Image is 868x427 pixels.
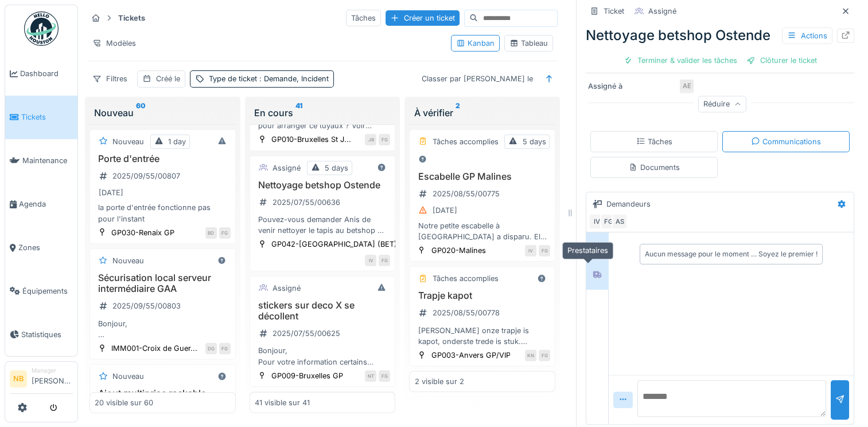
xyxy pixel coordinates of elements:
div: Nouveau [112,255,144,266]
div: GP030-Renaix GP [111,227,174,238]
div: Classer par [PERSON_NAME] le [417,70,538,87]
div: IV [525,245,536,256]
div: DG [205,343,217,354]
div: FG [539,245,550,256]
div: GP009-Bruxelles GP [271,370,343,381]
span: Tickets [21,112,73,122]
div: GP003-Anvers GP/VIP [431,350,510,361]
div: GP010-Bruxelles St J... [271,134,351,145]
h3: stickers sur deco X se décollent [255,300,391,322]
div: FG [219,343,231,354]
div: JB [365,134,376,145]
h3: Sécurisation local serveur intermédiaire GAA [95,272,231,294]
div: 2025/09/55/00807 [112,171,180,181]
div: [PERSON_NAME] onze trapje is kapot, onderste trede is stuk. Mogen wij a.u.b. een nieuwe trapje he... [414,325,550,347]
div: 5 days [522,136,546,147]
span: Maintenance [22,155,73,166]
span: Agenda [19,199,73,209]
h3: Porte d'entrée [95,153,231,164]
div: BD [205,227,217,239]
div: FG [600,214,616,230]
div: Type de ticket [209,73,329,84]
div: Nouveau [112,371,144,382]
div: la porte d'entrée fonctionne pas pour l'instant [95,202,231,224]
div: Communications [751,136,821,147]
div: Ticket [604,6,624,17]
div: Documents [629,162,680,173]
div: NT [365,370,376,382]
div: KN [525,350,536,361]
div: Demandeurs [606,199,651,209]
h3: Ajout multiprise rackable local serveur intermediaire GAA [95,388,231,421]
a: Agenda [5,183,77,226]
div: AE [679,78,695,94]
div: 2025/07/55/00625 [273,328,340,339]
div: Assigné [648,6,676,17]
span: Équipements [22,286,73,296]
div: Notre petite escabelle à [GEOGRAPHIC_DATA] a disparu. Elle a probablement été emportée par quelqu... [414,220,550,242]
div: 2025/08/55/00775 [432,188,499,199]
div: 2025/07/55/00636 [273,197,340,208]
div: Pouvez-vous demander Anis de venir nettoyer le tapis au betshop de [GEOGRAPHIC_DATA]? Attention, ... [255,214,391,236]
a: Zones [5,226,77,270]
div: FG [539,350,550,361]
div: Bonjour, Serait-il possible de mettre en place une solution de sécurisation pour la porte du loca... [95,318,231,340]
h3: Nettoyage betshop Ostende [255,180,391,191]
div: 1 day [168,136,186,147]
div: [DATE] [432,205,457,216]
span: Statistiques [21,329,73,340]
div: 5 days [325,163,348,173]
div: 2 visible sur 2 [414,376,464,387]
li: NB [10,370,27,388]
div: AS [612,214,628,230]
div: Assigné [273,283,301,294]
div: Tâches accomplies [432,273,498,284]
div: Manager [32,366,73,375]
h3: Trapje kapot [414,290,550,301]
a: Maintenance [5,139,77,183]
div: 2025/09/55/00803 [112,301,181,311]
div: FG [379,255,390,266]
div: Nettoyage betshop Ostende [586,25,854,46]
div: Filtres [87,70,133,87]
div: Créé le [156,73,180,84]
div: IV [589,214,605,230]
div: 20 visible sur 60 [95,397,153,408]
div: FG [219,227,231,239]
h3: Escabelle GP Malines [414,171,550,182]
div: FG [379,134,390,145]
div: Bonjour, Pour votre information certains stickers dorés posés recemment sur les éléments de décor... [255,345,391,367]
sup: 60 [136,106,146,120]
a: Statistiques [5,313,77,356]
span: Dashboard [20,68,73,79]
a: Tickets [5,96,77,139]
a: Équipements [5,269,77,313]
div: Aucun message pour le moment … Soyez le premier ! [645,249,818,259]
li: [PERSON_NAME] [32,366,73,391]
div: Clôturer le ticket [742,53,822,68]
a: NB Manager[PERSON_NAME] [10,366,73,394]
div: À vérifier [414,106,551,120]
sup: 41 [295,106,302,120]
div: Assigné à [588,81,674,92]
div: Prestataires [562,242,613,259]
div: Nouveau [112,136,144,147]
span: : Demande, Incident [257,74,329,83]
div: Tâches [636,136,672,147]
div: IV [365,255,376,266]
div: [DATE] [99,187,123,198]
div: Nouveau [94,106,231,120]
div: 41 visible sur 41 [255,397,310,408]
div: Actions [782,27,832,44]
a: Dashboard [5,52,77,96]
div: IMM001-Croix de Guer... [111,343,197,354]
div: Tâches [346,10,381,26]
div: Kanban [456,38,495,49]
div: GP020-Malines [431,245,485,256]
span: Zones [18,242,73,253]
div: Réduire [698,96,746,113]
strong: Tickets [114,13,150,23]
div: Assigné [273,163,301,173]
div: En cours [254,106,391,120]
div: Tableau [509,38,548,49]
